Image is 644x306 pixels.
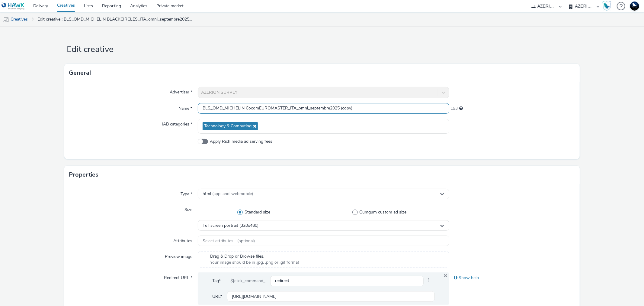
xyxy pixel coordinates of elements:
label: Size [182,204,195,213]
div: ${click_command_ [226,275,270,286]
span: 193 [451,106,458,112]
img: mobile [3,17,9,23]
h1: Edit creative [64,44,579,55]
label: Type * [178,189,195,197]
a: Edit creative : BLS_OMD_MICHELIN BLACKCIRCLES_ITA_omni_septembre2025 (copy) [34,12,195,27]
img: undefined Logo [2,2,25,10]
span: Drag & Drop or Browse files. [210,253,299,259]
input: url... [227,291,434,302]
h3: Properties [69,170,98,179]
span: Technology & Computing [204,124,252,129]
span: Apply Rich media ad serving fees [210,138,272,145]
a: Hawk Academy [602,1,614,11]
span: html [203,191,253,197]
div: Show help [449,272,575,283]
label: Redirect URL * [162,272,195,281]
div: Maximum 255 characters [460,106,463,112]
span: } [424,275,435,286]
label: Advertiser * [167,87,195,95]
label: Preview image [162,251,195,260]
span: Your image should be in .jpg, .png or .gif format [210,259,299,265]
span: Full screen portrait (320x480) [203,223,258,228]
input: Name [198,103,449,114]
img: Support Hawk [630,2,639,11]
label: IAB categories * [159,119,195,127]
span: (app_and_webmobile) [212,191,253,197]
span: Standard size [245,209,270,215]
label: Attributes [171,236,195,244]
label: Name * [176,103,195,112]
img: Hawk Academy [602,1,611,11]
span: Gumgum custom ad size [360,209,407,215]
h3: General [69,68,91,77]
span: Select attributes... (optional) [203,239,255,244]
